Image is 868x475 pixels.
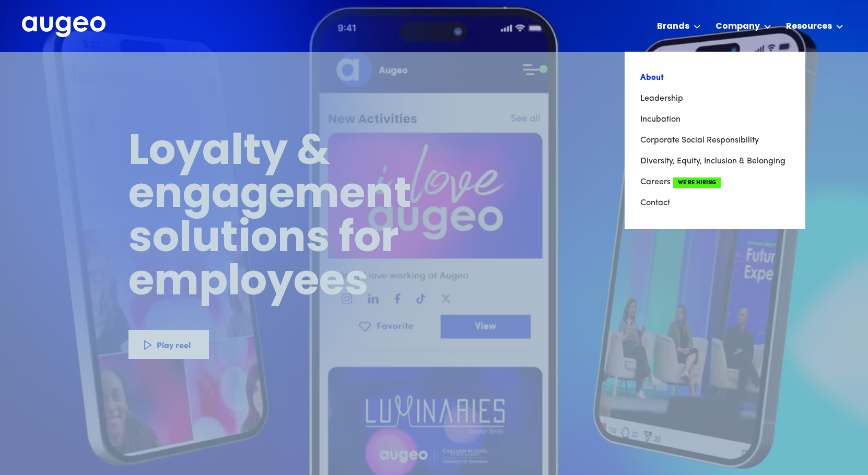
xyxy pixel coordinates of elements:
a: CareersWe're Hiring [640,172,790,193]
a: Contact [640,193,790,213]
nav: Company [625,52,805,229]
a: Corporate Social Responsibility [640,130,790,151]
a: Incubation [640,109,790,130]
a: About [640,67,790,88]
a: Diversity, Equity, Inclusion & Belonging [640,151,790,172]
img: Augeo's full logo in white. [22,16,105,38]
span: We're Hiring [673,177,721,188]
div: Brands [657,20,689,33]
div: Resources [786,20,832,33]
a: home [22,16,105,38]
a: Leadership [640,88,790,109]
div: Company [715,20,760,33]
